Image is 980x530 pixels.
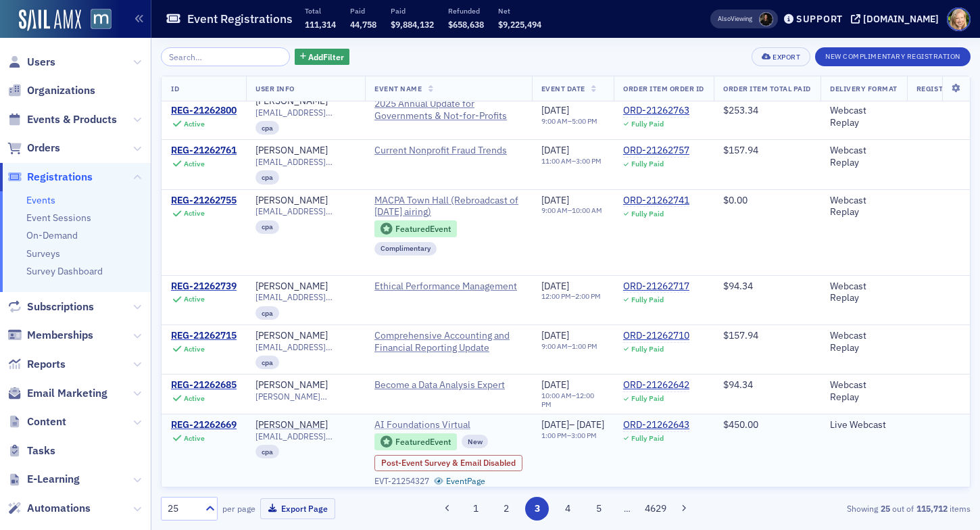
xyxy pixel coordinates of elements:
[541,206,602,215] div: –
[830,379,898,403] div: Webcast Replay
[255,281,328,293] a: [PERSON_NAME]
[541,292,601,301] div: –
[171,281,237,293] a: REG-21262739
[623,330,689,342] a: ORD-21262710
[19,9,81,31] a: SailAMX
[541,104,569,116] span: [DATE]
[541,419,605,431] div: –
[27,414,66,429] span: Content
[759,12,773,26] span: Lauren McDonough
[631,295,664,304] div: Fully Paid
[7,83,95,98] a: Organizations
[815,47,971,66] button: New Complimentary Registration
[914,502,950,514] strong: 115,712
[576,156,602,166] time: 3:00 PM
[7,443,55,458] a: Tasks
[7,472,80,487] a: E-Learning
[350,19,376,30] span: 44,758
[305,19,336,30] span: 111,314
[723,329,758,341] span: $157.94
[374,145,507,157] span: Current Nonprofit Fraud Trends
[395,438,451,445] div: Featured Event
[830,84,898,93] span: Delivery Format
[255,157,356,167] span: [EMAIL_ADDRESS][DOMAIN_NAME]
[541,391,594,409] time: 12:00 PM
[184,394,205,403] div: Active
[495,497,518,521] button: 2
[525,497,549,521] button: 3
[255,342,356,352] span: [EMAIL_ADDRESS][DOMAIN_NAME]
[541,280,569,292] span: [DATE]
[171,195,237,207] div: REG-21262755
[350,6,376,16] p: Paid
[710,502,971,514] div: Showing out of items
[184,295,205,304] div: Active
[623,379,689,391] div: ORD-21262642
[184,209,205,218] div: Active
[255,145,328,157] a: [PERSON_NAME]
[255,379,328,391] a: [PERSON_NAME]
[308,51,344,63] span: Add Filter
[374,476,429,486] div: EVT-21254327
[171,419,237,431] a: REG-21262669
[171,105,237,117] a: REG-21262800
[27,443,55,458] span: Tasks
[718,14,731,23] div: Also
[623,195,689,207] div: ORD-21262741
[723,104,758,116] span: $253.34
[391,19,434,30] span: $9,884,132
[27,141,60,155] span: Orders
[815,49,971,62] a: New Complimentary Registration
[7,386,107,401] a: Email Marketing
[631,120,664,128] div: Fully Paid
[374,195,522,218] a: MACPA Town Hall (Rebroadcast of [DATE] airing)
[91,9,112,30] img: SailAMX
[830,105,898,128] div: Webcast Replay
[374,84,422,93] span: Event Name
[863,13,939,25] div: [DOMAIN_NAME]
[374,281,517,293] a: Ethical Performance Management
[171,379,237,391] a: REG-21262685
[541,144,569,156] span: [DATE]
[171,145,237,157] a: REG-21262761
[541,116,568,126] time: 9:00 AM
[623,281,689,293] div: ORD-21262717
[27,83,95,98] span: Organizations
[26,247,60,260] a: Surveys
[541,418,569,431] span: [DATE]
[374,99,522,122] a: 2025 Annual Update for Governments & Not-for-Profits
[623,419,689,431] a: ORD-21262643
[374,330,522,354] a: Comprehensive Accounting and Financial Reporting Update
[187,11,293,27] h1: Event Registrations
[255,419,328,431] div: [PERSON_NAME]
[796,13,843,25] div: Support
[7,170,93,185] a: Registrations
[255,95,328,107] a: [PERSON_NAME]
[572,116,597,126] time: 5:00 PM
[571,431,597,440] time: 3:00 PM
[556,497,580,521] button: 4
[7,55,55,70] a: Users
[255,391,356,402] span: [PERSON_NAME][EMAIL_ADDRESS][PERSON_NAME][DOMAIN_NAME]
[255,330,328,342] div: [PERSON_NAME]
[631,394,664,403] div: Fully Paid
[541,341,568,351] time: 9:00 AM
[374,455,522,471] div: Post-Event Survey
[723,144,758,156] span: $157.94
[26,194,55,206] a: Events
[7,112,117,127] a: Events & Products
[448,6,484,16] p: Refunded
[541,291,571,301] time: 12:00 PM
[623,105,689,117] div: ORD-21262763
[184,160,205,168] div: Active
[541,391,605,409] div: –
[723,379,753,391] span: $94.34
[498,19,541,30] span: $9,225,494
[255,220,279,234] div: cpa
